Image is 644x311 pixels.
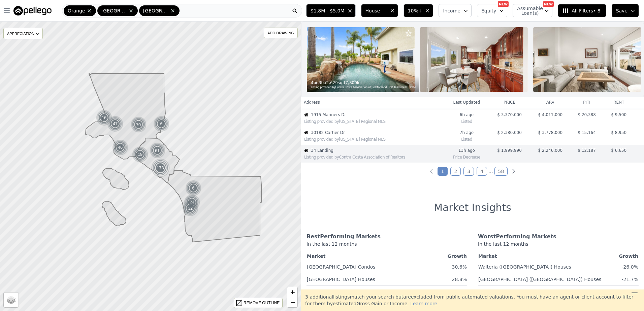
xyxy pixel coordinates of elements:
time: 2025-09-15 14:57 [447,112,486,117]
span: 28.8% [452,277,467,282]
th: piti [571,97,603,108]
span: Equity [481,7,496,14]
button: 10%+ [404,4,433,17]
span: 27.9% [452,289,467,295]
span: $ 12,187 [578,148,595,153]
img: g1.png [184,194,200,210]
img: g1.png [153,116,170,132]
span: 30182 Cartier Dr [311,130,444,135]
a: [GEOGRAPHIC_DATA] ([GEOGRAPHIC_DATA]) Houses [478,274,601,283]
div: 19 [132,146,148,163]
span: Assumable Loan(s) [517,6,539,15]
span: $1.8M - $5.0M [311,7,344,14]
div: 3 additional listing s match your search but are excluded from public automated valuations. You m... [301,289,644,311]
button: House [361,4,398,17]
time: 2025-09-15 14:26 [447,130,486,135]
div: 16 [96,110,112,126]
div: Listing provided by [US_STATE] Regional MLS [304,119,444,124]
img: g1.png [112,139,129,155]
button: All Filters• 8 [558,4,606,17]
a: Page 1 is your current page [438,167,448,176]
span: + [290,288,295,296]
a: Property Photo 14bd3ba2,629sqft7,800lotListing provided byContra Costa Association of Realtorsand... [301,22,644,98]
img: Pellego [13,6,52,15]
div: 24 [184,194,200,210]
a: Layers [4,292,19,307]
span: -26.0% [621,264,638,270]
img: g1.png [107,116,124,132]
span: $ 15,164 [578,130,595,135]
div: 4 bd 3 ba sqft lot [311,80,416,85]
span: − [290,298,295,306]
th: Last Updated [444,97,489,108]
img: g1.png [185,180,202,196]
a: Page 3 [463,167,474,176]
h1: Market Insights [434,202,511,214]
span: $ 4,011,000 [538,112,563,117]
img: House [304,148,308,152]
a: [GEOGRAPHIC_DATA] Houses [307,274,375,283]
a: La Presa Houses [478,286,517,295]
span: $ 2,380,000 [497,130,522,135]
div: 46 [112,139,128,155]
span: $ 3,370,000 [497,112,522,117]
span: Income [443,7,460,14]
a: [GEOGRAPHIC_DATA] Condos [307,262,376,270]
div: 173 [151,158,170,177]
div: APPRECIATION [3,28,43,39]
img: Property Photo 3 [533,27,641,92]
a: Page 2 [450,167,461,176]
span: Learn more [410,301,437,306]
span: $ 9,500 [611,112,626,117]
a: Jump forward [488,169,493,174]
div: ADD DRAWING [264,28,297,38]
span: All Filters • 8 [562,7,600,14]
img: g2.png [149,142,166,159]
span: $ 2,246,000 [538,148,563,153]
span: $ 3,778,000 [538,130,563,135]
th: rent [603,97,635,108]
div: In the last 12 months [478,241,639,251]
span: 1915 Mariners Dr [311,112,444,117]
div: REMOVE OUTLINE [244,300,280,306]
div: Worst Performing Markets [478,233,639,241]
a: Previous page [428,168,435,175]
th: Address [301,97,444,108]
div: 6 [153,116,169,132]
div: 32 [182,200,198,216]
button: Assumable Loan(s) [513,4,552,17]
time: 2025-09-15 08:35 [447,148,486,153]
img: g4.png [151,158,170,177]
button: Equity [477,4,507,17]
div: 47 [107,116,123,132]
div: Listing provided by [US_STATE] Regional MLS [304,137,444,142]
th: Growth [445,251,467,261]
a: Zoom in [287,287,297,297]
a: Page 58 [494,167,508,176]
span: House [365,7,387,14]
img: g1.png [182,200,199,216]
div: Price Decrease [447,153,486,160]
a: Walteria ([GEOGRAPHIC_DATA]) Houses [478,262,571,270]
div: 70 [130,116,147,133]
span: 7,800 [345,80,357,85]
div: 61 [149,142,166,159]
div: NEW [498,1,509,7]
th: Market [478,251,616,261]
img: g1.png [132,146,149,163]
img: g1.png [96,110,112,126]
span: 34 Landing [311,148,444,153]
span: -21.7% [621,277,638,282]
div: 6 [185,180,201,196]
span: $ 20,388 [578,112,595,117]
div: Listed [447,117,486,124]
span: [GEOGRAPHIC_DATA] [143,7,169,14]
a: [GEOGRAPHIC_DATA] ([GEOGRAPHIC_DATA]) Houses [307,286,430,295]
span: -18.7% [621,289,638,295]
a: Page 4 [477,167,487,176]
a: Zoom out [287,297,297,307]
button: Save [612,4,639,17]
div: Best Performing Markets [307,233,467,241]
ul: Pagination [301,168,644,175]
span: $ 8,950 [611,130,626,135]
